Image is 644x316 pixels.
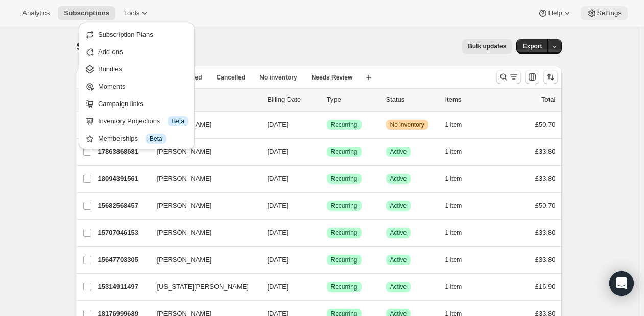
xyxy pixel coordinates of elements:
span: Analytics [22,9,50,17]
p: 18094391561 [98,174,149,184]
span: [DATE] [268,229,289,236]
span: £33.80 [535,148,556,155]
div: 14854357257[PERSON_NAME][DATE]SuccessRecurringWarningNo inventory1 item£50.70 [98,118,556,132]
button: Create new view [361,70,377,85]
button: Search and filter results [496,70,521,84]
button: Add-ons [82,43,192,60]
p: Total [541,95,555,105]
button: Moments [82,78,192,94]
span: No inventory [259,73,297,82]
span: [DATE] [268,175,289,182]
span: £50.70 [535,202,556,209]
button: Customize table column order and visibility [525,70,539,84]
button: Bundles [82,61,192,77]
span: Campaign links [98,100,144,108]
div: 15707046153[PERSON_NAME][DATE]SuccessRecurringSuccessActive1 item£33.80 [98,226,556,240]
span: [DATE] [268,148,289,155]
span: [PERSON_NAME] [157,174,212,184]
span: £50.70 [535,121,556,128]
button: Analytics [16,6,56,20]
button: Subscriptions [58,6,115,20]
button: [PERSON_NAME] [151,144,253,160]
button: Export [516,39,548,54]
button: 1 item [445,280,473,294]
p: 15647703305 [98,255,149,265]
button: Campaign links [82,95,192,112]
span: £33.80 [535,256,556,264]
button: [PERSON_NAME] [151,225,253,241]
p: Billing Date [268,95,319,105]
button: 1 item [445,199,473,213]
span: Recurring [331,148,357,156]
p: 15314911497 [98,282,149,292]
span: [DATE] [268,202,289,209]
button: 1 item [445,172,473,186]
span: Recurring [331,202,357,210]
span: [DATE] [268,283,289,291]
div: Memberships [98,134,188,144]
span: Subscription Plans [98,31,153,38]
span: [PERSON_NAME] [157,228,212,238]
span: Active [390,202,407,210]
span: Tools [124,9,139,17]
span: Active [390,229,407,237]
span: Active [390,175,407,183]
span: Beta [150,135,162,143]
button: [US_STATE][PERSON_NAME] [151,279,253,295]
div: Inventory Projections [98,116,188,126]
span: 1 item [445,148,462,156]
p: Customer [157,95,259,105]
div: 17863868681[PERSON_NAME][DATE]SuccessRecurringSuccessActive1 item£33.80 [98,145,556,159]
span: Needs Review [312,73,353,82]
span: [DATE] [268,256,289,264]
p: 15707046153 [98,228,149,238]
span: Moments [98,83,125,90]
span: Bulk updates [468,42,506,50]
div: IDCustomerBilling DateTypeStatusItemsTotal [98,95,556,105]
button: 1 item [445,118,473,132]
span: 1 item [445,175,462,183]
button: 1 item [445,226,473,240]
span: Add-ons [98,48,123,56]
span: £33.80 [535,175,556,182]
span: Recurring [331,256,357,264]
div: Type [327,95,378,105]
button: 1 item [445,253,473,267]
span: Recurring [331,229,357,237]
button: Sort the results [543,70,558,84]
span: Recurring [331,175,357,183]
span: Cancelled [217,73,246,82]
span: [PERSON_NAME] [157,201,212,211]
button: Memberships [82,130,192,146]
button: Help [532,6,578,20]
span: 1 item [445,229,462,237]
span: Export [522,42,542,50]
span: Subscriptions [64,9,109,17]
div: 15647703305[PERSON_NAME][DATE]SuccessRecurringSuccessActive1 item£33.80 [98,253,556,267]
p: 15682568457 [98,201,149,211]
div: 15314911497[US_STATE][PERSON_NAME][DATE]SuccessRecurringSuccessActive1 item£16.90 [98,280,556,294]
span: Recurring [331,283,357,291]
span: £33.80 [535,229,556,236]
button: [PERSON_NAME] [151,117,253,133]
span: Active [390,256,407,264]
div: 18094391561[PERSON_NAME][DATE]SuccessRecurringSuccessActive1 item£33.80 [98,172,556,186]
span: 1 item [445,202,462,210]
button: [PERSON_NAME] [151,252,253,268]
div: 15682568457[PERSON_NAME][DATE]SuccessRecurringSuccessActive1 item£50.70 [98,199,556,213]
span: Active [390,283,407,291]
span: £16.90 [535,283,556,291]
span: No inventory [390,121,424,129]
span: [US_STATE][PERSON_NAME] [157,282,249,292]
span: 1 item [445,256,462,264]
p: Status [386,95,437,105]
span: Beta [172,117,184,125]
button: Inventory Projections [82,113,192,129]
button: [PERSON_NAME] [151,171,253,187]
span: Active [390,148,407,156]
button: Subscription Plans [82,26,192,42]
div: Open Intercom Messenger [609,271,634,296]
button: Bulk updates [462,39,512,54]
div: Items [445,95,496,105]
span: [PERSON_NAME] [157,255,212,265]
